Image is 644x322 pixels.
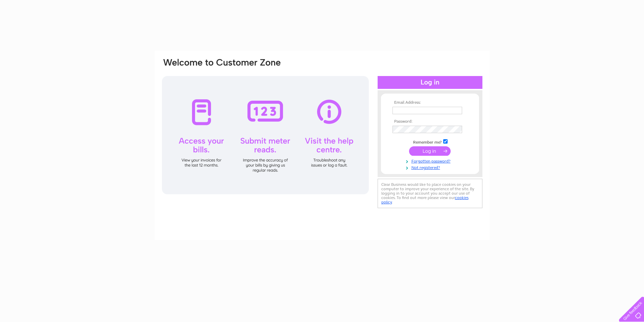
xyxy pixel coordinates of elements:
[381,195,469,204] a: cookies policy
[409,146,451,156] input: Submit
[378,179,482,208] div: Clear Business would like to place cookies on your computer to improve your experience of the sit...
[392,157,469,164] a: Forgotten password?
[391,119,469,124] th: Password:
[391,138,469,145] td: Remember me?
[391,100,469,105] th: Email Address:
[392,164,469,170] a: Not registered?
